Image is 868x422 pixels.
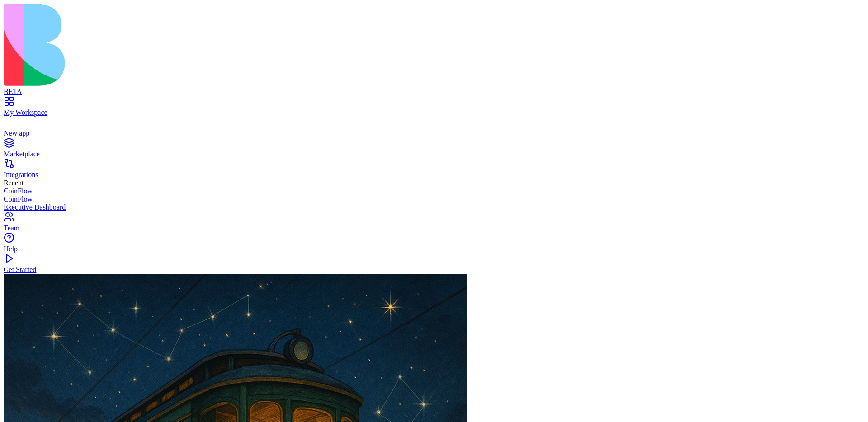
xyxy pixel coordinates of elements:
[4,129,864,137] div: New app
[4,224,864,232] div: Team
[4,187,864,195] a: CoinFlow
[4,88,864,96] div: BETA
[4,216,864,232] a: Team
[4,142,864,158] a: Marketplace
[4,266,864,274] div: Get Started
[4,163,864,179] a: Integrations
[4,171,864,179] div: Integrations
[4,237,864,253] a: Help
[4,150,864,158] div: Marketplace
[4,258,864,274] a: Get Started
[4,4,367,86] img: logo
[4,80,864,96] a: BETA
[4,100,864,117] a: My Workspace
[4,121,864,137] a: New app
[4,195,864,203] a: CoinFlow
[4,245,864,253] div: Help
[4,108,864,117] div: My Workspace
[4,203,864,211] a: Executive Dashboard
[4,179,24,187] span: Recent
